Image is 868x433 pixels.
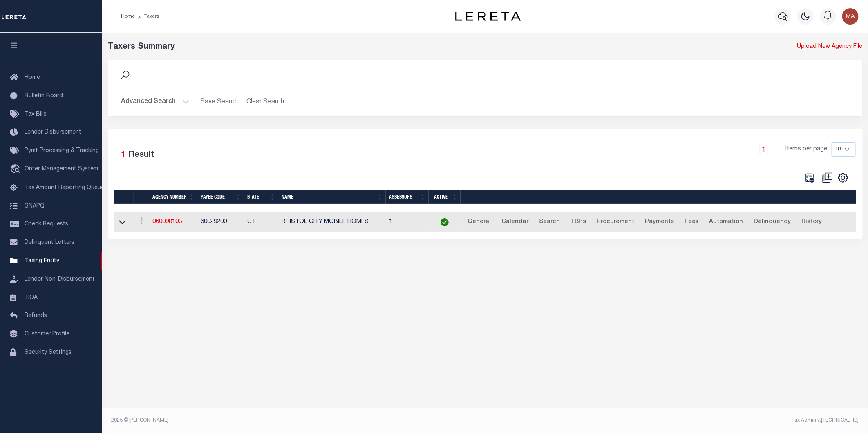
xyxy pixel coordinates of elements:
[105,417,485,424] div: 2025 © [PERSON_NAME].
[278,212,386,232] td: BRISTOL CITY MOBILE HOMES
[135,13,159,20] li: Taxers
[798,216,826,229] a: History
[25,350,72,355] span: Security Settings
[25,185,104,191] span: Tax Amount Reporting Queue
[197,212,244,232] td: 60029200
[681,216,702,229] a: Fees
[25,258,59,264] span: Taxing Entity
[491,417,859,424] div: Tax Admin v.[TECHNICAL_ID]
[25,313,47,319] span: Refunds
[25,240,74,246] span: Delinquent Letters
[244,212,278,232] td: CT
[152,219,182,225] a: 060098103
[386,212,429,232] td: 1
[750,216,795,229] a: Delinquency
[455,12,521,21] img: logo-dark.svg
[108,41,671,53] div: Taxers Summary
[25,331,69,337] span: Customer Profile
[464,216,494,229] a: General
[278,190,386,204] th: Name: activate to sort column ascending
[759,145,768,154] a: 1
[461,190,865,204] th: &nbsp;
[25,75,40,80] span: Home
[25,295,38,300] span: TIQA
[121,94,189,110] button: Advanced Search
[25,203,45,209] span: SNAPQ
[25,277,95,282] span: Lender Non-Disbursement
[197,190,244,204] th: Payee Code: activate to sort column ascending
[441,218,449,226] img: check-icon-green.svg
[797,42,863,51] a: Upload New Agency File
[244,190,278,204] th: State: activate to sort column ascending
[25,93,63,99] span: Bulletin Board
[25,221,68,227] span: Check Requests
[567,216,590,229] a: TBRs
[121,14,135,19] a: Home
[25,112,47,117] span: Tax Bills
[121,151,126,159] span: 1
[641,216,678,229] a: Payments
[25,129,81,135] span: Lender Disbursement
[25,166,98,172] span: Order Management System
[535,216,564,229] a: Search
[593,216,638,229] a: Procurement
[386,190,429,204] th: Assessors: activate to sort column ascending
[706,216,747,229] a: Automation
[129,149,154,162] label: Result
[786,145,828,154] span: Items per page
[25,148,99,154] span: Pymt Processing & Tracking
[498,216,532,229] a: Calendar
[842,8,859,25] img: svg+xml;base64,PHN2ZyB4bWxucz0iaHR0cDovL3d3dy53My5vcmcvMjAwMC9zdmciIHBvaW50ZXItZXZlbnRzPSJub25lIi...
[149,190,197,204] th: Agency Number: activate to sort column ascending
[429,190,461,204] th: Active: activate to sort column ascending
[10,164,23,175] i: travel_explore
